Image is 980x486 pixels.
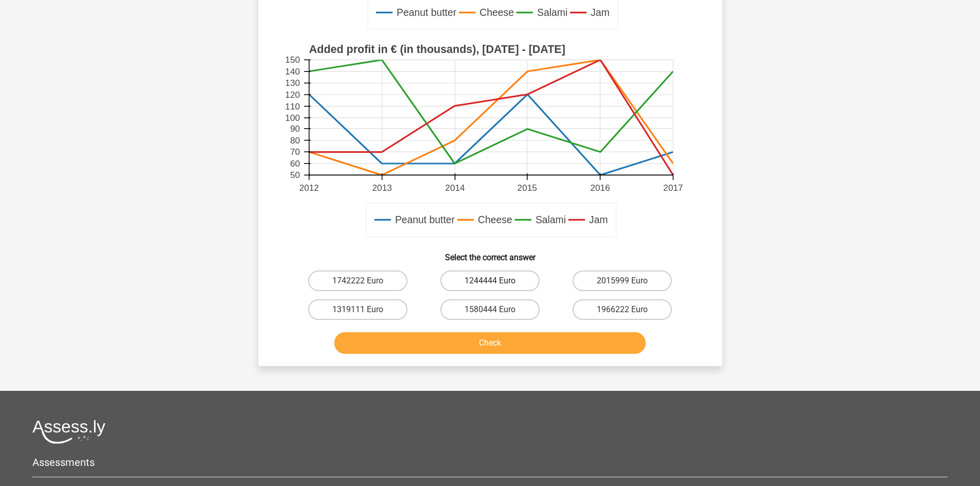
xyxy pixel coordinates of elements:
[308,271,407,291] label: 1742222 Euro
[537,7,567,19] text: Salami
[590,183,610,193] text: 2016
[479,7,514,19] text: Cheese
[308,299,407,320] label: 1319111 Euro
[285,101,300,112] text: 110
[309,43,565,56] text: Added profit in € (in thousands), [DATE] - [DATE]
[591,7,610,19] text: Jam
[440,271,540,291] label: 1244444 Euro
[32,420,105,444] img: Assessly logo
[290,158,299,169] text: 60
[440,299,540,320] label: 1580444 Euro
[535,214,565,226] text: Salami
[285,78,300,88] text: 130
[285,113,300,123] text: 100
[32,456,948,469] h5: Assessments
[275,244,706,262] h6: Select the correct answer
[372,183,391,193] text: 2013
[285,89,300,100] text: 120
[285,66,300,77] text: 140
[573,271,672,291] label: 2015999 Euro
[478,214,512,226] text: Cheese
[395,214,455,226] text: Peanut butter
[285,55,300,65] text: 150
[290,135,299,146] text: 80
[290,123,299,134] text: 90
[663,183,683,193] text: 2017
[397,7,457,19] text: Peanut butter
[573,299,672,320] label: 1966222 Euro
[299,183,318,193] text: 2012
[589,214,608,226] text: Jam
[445,183,465,193] text: 2014
[517,183,537,193] text: 2015
[290,147,299,157] text: 70
[290,170,299,181] text: 50
[334,332,646,354] button: Check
